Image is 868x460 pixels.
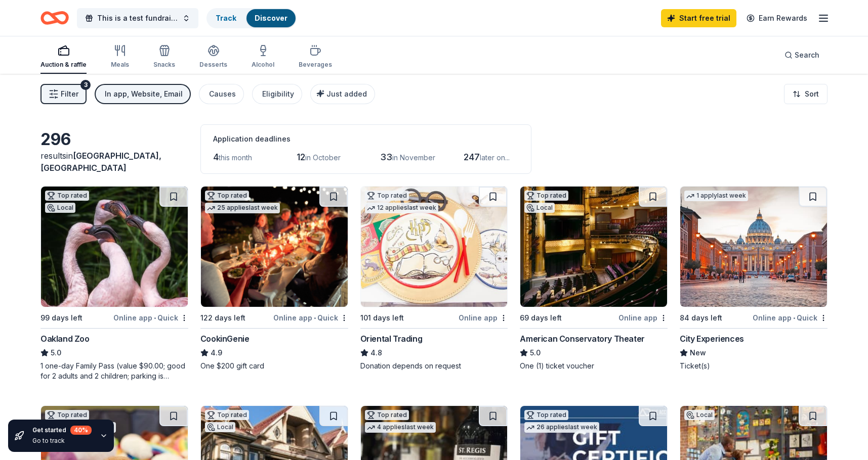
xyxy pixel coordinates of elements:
[314,314,316,322] span: •
[684,191,748,201] div: 1 apply last week
[680,187,827,307] img: Image for City Experiences
[77,8,198,28] button: This is a test fundraiser
[32,426,92,435] div: Get started
[200,312,245,324] div: 122 days left
[45,203,75,213] div: Local
[199,40,227,74] button: Desserts
[61,88,78,100] span: Filter
[40,150,188,174] div: results
[252,61,274,69] div: Alcohol
[219,153,252,162] span: this month
[776,45,828,65] button: Search
[524,203,555,213] div: Local
[273,311,348,324] div: Online app Quick
[32,437,92,445] div: Go to track
[297,152,305,162] span: 12
[326,89,367,98] span: Just added
[40,40,87,74] button: Auction & raffle
[360,361,508,371] div: Donation depends on request
[40,312,82,324] div: 99 days left
[199,61,227,69] div: Desserts
[459,311,508,324] div: Online app
[199,84,244,104] button: Causes
[480,153,510,162] span: later on...
[524,191,568,201] div: Top rated
[661,9,736,27] a: Start free trial
[113,311,188,324] div: Online app Quick
[370,347,382,359] span: 4.8
[464,152,480,162] span: 247
[795,49,819,61] span: Search
[365,410,409,420] div: Top rated
[365,422,436,433] div: 4 applies last week
[805,88,819,100] span: Sort
[205,203,280,213] div: 25 applies last week
[40,186,188,381] a: Image for Oakland ZooTop ratedLocal99 days leftOnline app•QuickOakland Zoo5.01 one-day Family Pas...
[111,40,129,74] button: Meals
[520,312,562,324] div: 69 days left
[40,333,90,345] div: Oakland Zoo
[684,410,715,420] div: Local
[209,88,236,100] div: Causes
[680,186,828,371] a: Image for City Experiences1 applylast week84 days leftOnline app•QuickCity ExperiencesNewTicket(s)
[205,410,249,420] div: Top rated
[680,333,744,345] div: City Experiences
[380,152,392,162] span: 33
[40,361,188,381] div: 1 one-day Family Pass (value $90.00; good for 2 adults and 2 children; parking is included)
[40,151,161,173] span: [GEOGRAPHIC_DATA], [GEOGRAPHIC_DATA]
[205,191,249,201] div: Top rated
[201,187,348,307] img: Image for CookinGenie
[680,361,828,371] div: Ticket(s)
[360,312,404,324] div: 101 days left
[80,80,91,90] div: 3
[520,186,668,371] a: Image for American Conservatory TheaterTop ratedLocal69 days leftOnline appAmerican Conservatory ...
[255,14,287,22] a: Discover
[205,422,235,432] div: Local
[153,40,175,74] button: Snacks
[530,347,541,359] span: 5.0
[105,88,183,100] div: In app, Website, Email
[360,333,423,345] div: Oriental Trading
[305,153,341,162] span: in October
[154,314,156,322] span: •
[40,84,87,104] button: Filter3
[41,187,188,307] img: Image for Oakland Zoo
[361,187,508,307] img: Image for Oriental Trading
[252,84,302,104] button: Eligibility
[51,347,61,359] span: 5.0
[40,151,161,173] span: in
[40,129,188,150] div: 296
[299,40,332,74] button: Beverages
[213,133,519,145] div: Application deadlines
[524,422,599,433] div: 26 applies last week
[153,61,175,69] div: Snacks
[213,152,219,162] span: 4
[392,153,435,162] span: in November
[310,84,375,104] button: Just added
[360,186,508,371] a: Image for Oriental TradingTop rated12 applieslast week101 days leftOnline appOriental Trading4.8D...
[252,40,274,74] button: Alcohol
[70,426,92,435] div: 40 %
[216,14,236,22] a: Track
[211,347,222,359] span: 4.9
[200,333,250,345] div: CookinGenie
[45,410,89,420] div: Top rated
[784,84,828,104] button: Sort
[206,8,297,28] button: TrackDiscover
[524,410,568,420] div: Top rated
[95,84,191,104] button: In app, Website, Email
[365,191,409,201] div: Top rated
[690,347,706,359] span: New
[520,187,667,307] img: Image for American Conservatory Theater
[200,186,348,371] a: Image for CookinGenieTop rated25 applieslast week122 days leftOnline app•QuickCookinGenie4.9One $...
[793,314,795,322] span: •
[753,311,828,324] div: Online app Quick
[262,88,294,100] div: Eligibility
[299,61,332,69] div: Beverages
[40,61,87,69] div: Auction & raffle
[97,12,178,24] span: This is a test fundraiser
[200,361,348,371] div: One $200 gift card
[111,61,129,69] div: Meals
[520,361,668,371] div: One (1) ticket voucher
[618,311,668,324] div: Online app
